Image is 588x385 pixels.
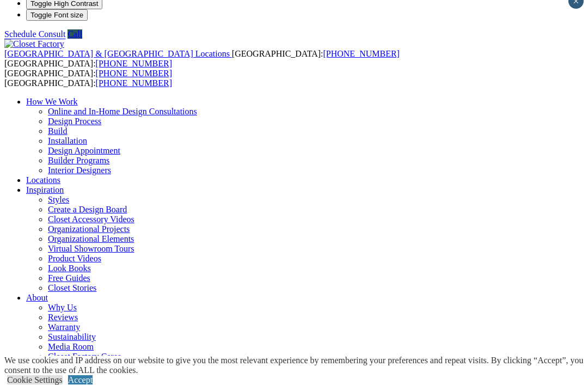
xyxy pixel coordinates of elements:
a: Free Guides [48,273,90,283]
a: Design Process [48,117,101,126]
a: [GEOGRAPHIC_DATA] & [GEOGRAPHIC_DATA] Locations [4,49,232,58]
a: [PHONE_NUMBER] [96,59,172,68]
a: Closet Accessory Videos [48,215,134,224]
a: Look Books [48,264,91,273]
a: Product Videos [48,254,101,263]
span: [GEOGRAPHIC_DATA]: [GEOGRAPHIC_DATA]: [4,69,172,88]
img: Closet Factory [4,39,64,49]
span: [GEOGRAPHIC_DATA]: [GEOGRAPHIC_DATA]: [4,49,400,68]
a: Build [48,126,68,136]
a: About [26,293,48,302]
a: Schedule Consult [4,29,65,39]
a: Design Appointment [48,146,120,155]
a: Accept [68,375,93,384]
a: Locations [26,175,60,185]
a: Styles [48,195,69,204]
a: How We Work [26,97,78,106]
a: Organizational Elements [48,234,134,243]
a: Installation [48,136,87,145]
span: [GEOGRAPHIC_DATA] & [GEOGRAPHIC_DATA] Locations [4,49,230,58]
a: Warranty [48,322,80,332]
div: We use cookies and IP address on our website to give you the most relevant experience by remember... [4,356,588,375]
a: Create a Design Board [48,205,127,214]
a: Why Us [48,303,77,312]
button: Toggle Font size [26,9,88,21]
span: Toggle Font size [30,11,83,19]
a: Online and In-Home Design Consultations [48,107,197,116]
a: Media Room [48,342,94,351]
a: [PHONE_NUMBER] [323,49,399,58]
a: Sustainability [48,332,96,341]
a: Closet Stories [48,283,96,292]
a: Reviews [48,313,78,322]
a: Interior Designers [48,166,111,175]
a: [PHONE_NUMBER] [96,69,172,78]
a: Call [68,29,82,39]
a: Virtual Showroom Tours [48,244,134,253]
a: Builder Programs [48,156,109,165]
a: Closet Factory Cares [48,352,121,361]
a: Inspiration [26,185,64,194]
a: Cookie Settings [7,375,63,384]
a: [PHONE_NUMBER] [96,78,172,88]
a: Organizational Projects [48,224,130,234]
